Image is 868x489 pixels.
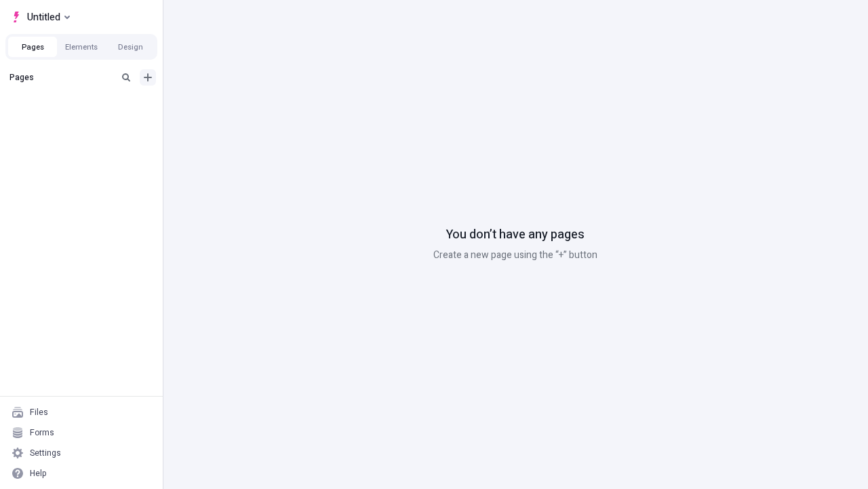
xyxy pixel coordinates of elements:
button: Select site [5,7,75,27]
div: Settings [30,448,61,458]
div: Files [30,407,48,418]
div: Forms [30,427,54,438]
button: Design [106,37,155,57]
span: Untitled [27,9,60,25]
div: Help [30,468,47,479]
p: You don’t have any pages [446,226,585,244]
p: Create a new page using the “+” button [433,248,597,263]
button: Elements [57,37,106,57]
button: Add new [140,69,156,86]
div: Pages [9,72,113,83]
button: Pages [8,37,57,57]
